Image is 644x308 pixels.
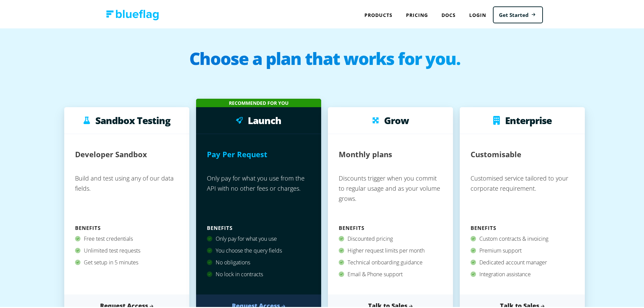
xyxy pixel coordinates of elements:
[106,8,159,19] img: Blue Flag logo
[75,144,147,162] h2: Developer Sandbox
[471,255,574,267] div: Dedicated account manager
[95,114,170,124] h3: Sandbox Testing
[75,232,178,243] div: Free test credentials
[339,267,442,279] div: Email & Phone support
[248,114,281,124] h3: Launch
[339,169,442,221] p: Discounts trigger when you commit to regular usage and as your volume grows.
[339,144,392,162] h2: Monthly plans
[493,5,543,22] a: Get Started
[7,49,642,76] h1: Choose a plan that works for you.
[505,114,552,124] h3: Enterprise
[471,232,574,243] div: Custom contracts & invoicing
[207,232,310,243] div: Only pay for what you use
[207,255,310,267] div: No obligations
[207,267,310,279] div: No lock in contracts
[75,169,178,221] p: Build and test using any of our data fields.
[471,267,574,279] div: Integration assistance
[471,144,521,162] h2: Customisable
[471,169,574,221] p: Customised service tailored to your corporate requirement.
[75,243,178,255] div: Unlimited test requests
[339,243,442,255] div: Higher request limits per month
[207,169,310,221] p: Only pay for what you use from the API with no other fees or charges.
[75,255,178,267] div: Get setup in 5 minutes
[339,232,442,243] div: Discounted pricing
[462,7,493,21] a: Login to Blue Flag application
[399,7,435,21] a: Pricing
[339,255,442,267] div: Technical onboarding guidance
[384,114,409,124] h3: Grow
[471,243,574,255] div: Premium support
[358,7,399,21] div: Products
[196,97,321,106] div: Recommended for you
[207,144,267,162] h2: Pay Per Request
[435,7,462,21] a: Docs
[207,243,310,255] div: You choose the query fields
